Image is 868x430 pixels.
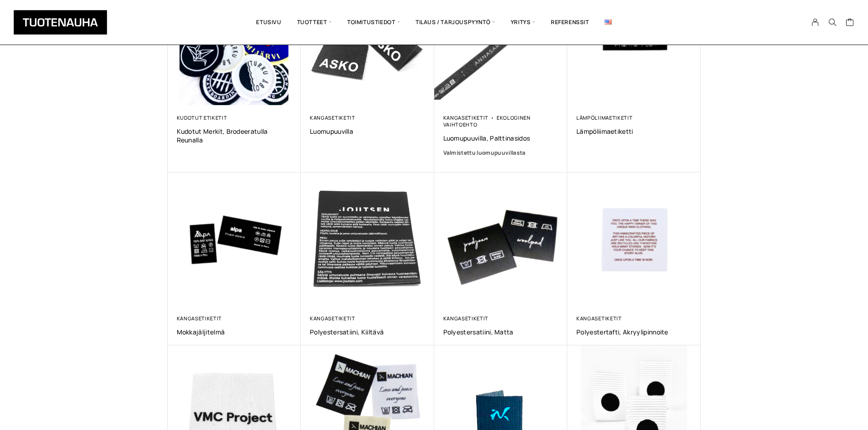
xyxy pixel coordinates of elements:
[605,20,612,25] img: English
[443,114,531,128] a: Ekologinen vaihtoehto
[310,127,425,136] a: Luomupuuvilla
[310,315,355,322] a: Kangasetiketit
[576,328,692,336] a: Polyestertafti, akryylipinnoite
[443,315,489,322] a: Kangasetiketit
[443,114,489,121] a: Kangasetiketit
[443,134,559,142] a: Luomupuuvilla, palttinasidos
[248,7,289,38] a: Etusivu
[846,18,854,29] a: Cart
[443,148,559,157] a: Valmistettu luomupuuvillasta
[576,114,632,121] a: Lämpöliimaetiketit
[310,328,425,336] a: Polyestersatiini, kiiltävä
[177,127,292,144] a: Kudotut merkit, brodeeratulla reunalla
[177,114,227,121] a: Kudotut etiketit
[14,10,107,35] img: Tuotenauha Oy
[443,328,559,336] a: Polyestersatiini, matta
[310,114,355,121] a: Kangasetiketit
[289,7,339,38] span: Tuotteet
[177,315,222,322] a: Kangasetiketit
[806,18,824,26] a: My Account
[576,315,622,322] a: Kangasetiketit
[824,18,841,26] button: Search
[443,149,526,157] span: Valmistettu luomupuuvillasta
[177,328,292,336] a: Mokkajäljitelmä
[339,7,408,38] span: Toimitustiedot
[503,7,543,38] span: Yritys
[408,7,503,38] span: Tilaus / Tarjouspyyntö
[543,7,597,38] a: Referenssit
[576,127,692,136] a: Lämpöliimaetiketti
